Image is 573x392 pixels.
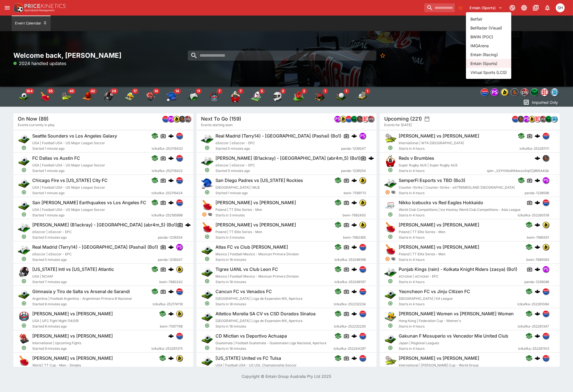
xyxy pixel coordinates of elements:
[466,59,511,68] li: Entain (Sports)
[466,68,511,77] li: Virtual Sports (LCG)
[466,50,511,59] li: Entain (Racing)
[466,23,511,32] li: BetRadar (Visual)
[466,32,511,41] li: BWIN (POC)
[466,41,511,50] li: IMGArena
[466,14,511,23] li: Betfair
